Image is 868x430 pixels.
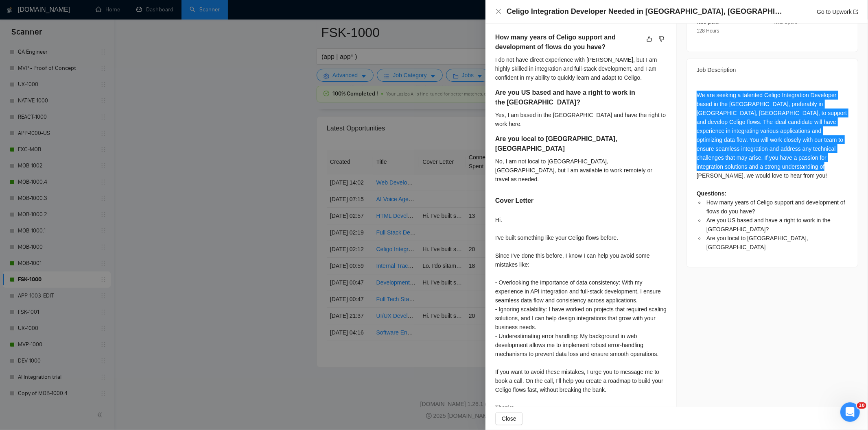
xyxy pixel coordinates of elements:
span: Close [502,414,516,423]
div: Job Description [697,59,848,81]
h5: How many years of Celigo support and development of flows do you have? [495,33,641,52]
button: Close [495,412,523,425]
h5: Are you US based and have a right to work in the [GEOGRAPHIC_DATA]? [495,88,641,107]
div: I do not have direct experience with [PERSON_NAME], but I am highly skilled in integration and fu... [495,55,667,82]
span: Are you local to [GEOGRAPHIC_DATA], [GEOGRAPHIC_DATA] [706,235,808,250]
span: close [495,8,502,15]
a: Go to Upworkexport [817,9,858,15]
h5: Are you local to [GEOGRAPHIC_DATA], [GEOGRAPHIC_DATA] [495,134,641,154]
span: export [853,9,858,14]
div: We are seeking a talented Celigo Integration Developer based in the [GEOGRAPHIC_DATA], preferably... [697,91,848,252]
h5: Cover Letter [495,196,533,206]
button: like [645,34,654,44]
span: Are you US based and have a right to work in the [GEOGRAPHIC_DATA]? [706,217,831,232]
div: No, I am not local to [GEOGRAPHIC_DATA], [GEOGRAPHIC_DATA], but I am available to work remotely o... [495,157,667,184]
button: dislike [657,34,667,44]
span: like [647,36,652,42]
div: Yes, I am based in the [GEOGRAPHIC_DATA] and have the right to work here. [495,111,667,128]
div: Hi. I've built something like your Celigo flows before. Since I’ve done this before, I know I can... [495,215,667,412]
span: 10 [857,402,866,409]
span: How many years of Celigo support and development of flows do you have? [706,199,845,215]
strong: Questions: [697,190,726,197]
iframe: Intercom live chat [840,402,860,422]
h4: Celigo Integration Developer Needed in [GEOGRAPHIC_DATA], [GEOGRAPHIC_DATA] [507,7,787,17]
button: Close [495,8,502,15]
span: 128 Hours [697,28,719,34]
span: dislike [659,36,665,42]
